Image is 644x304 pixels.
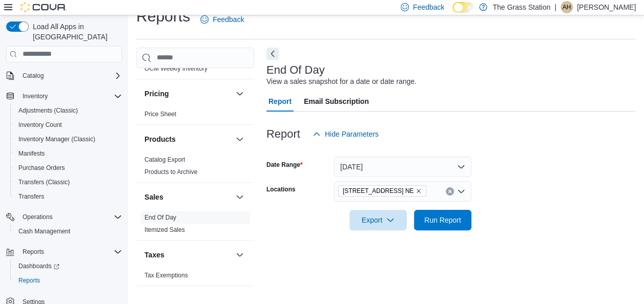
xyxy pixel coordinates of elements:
button: Clear input [446,187,454,196]
span: End Of Day [144,213,176,222]
span: Report [268,91,292,112]
span: Purchase Orders [18,164,65,172]
span: [STREET_ADDRESS] NE [343,186,414,196]
a: Itemized Sales [144,226,185,233]
button: Reports [18,246,48,258]
button: Hide Parameters [308,124,383,144]
span: Manifests [14,147,122,160]
button: Transfers [10,189,126,204]
button: Purchase Orders [10,161,126,175]
div: OCM [136,62,254,79]
span: AH [563,1,571,13]
h3: End Of Day [266,64,325,76]
span: Inventory Manager (Classic) [14,133,122,145]
span: Dashboards [18,262,59,270]
button: Transfers (Classic) [10,175,126,189]
span: Reports [23,248,44,256]
a: Dashboards [10,259,126,273]
span: Run Report [424,215,461,225]
span: Adjustments (Classic) [14,104,122,117]
p: | [554,1,556,13]
div: Taxes [136,269,254,286]
label: Locations [266,185,296,193]
a: Transfers (Classic) [14,176,74,188]
a: Reports [14,274,44,287]
a: Cash Management [14,225,74,237]
h3: Sales [144,192,163,202]
button: Operations [18,211,57,223]
span: Catalog [23,72,44,80]
div: View a sales snapshot for a date or date range. [266,76,417,87]
button: Catalog [18,70,48,82]
span: Dashboards [14,260,122,272]
button: Inventory [18,90,52,102]
span: Manifests [18,149,45,158]
button: Remove 8920 Menaul Blvd. NE from selection in this group [416,188,422,194]
span: 8920 Menaul Blvd. NE [338,185,427,197]
span: Load All Apps in [GEOGRAPHIC_DATA] [29,21,122,42]
div: Products [136,154,254,182]
span: Purchase Orders [14,162,122,174]
button: Inventory Manager (Classic) [10,132,126,146]
a: Price Sheet [144,111,176,118]
span: Catalog [18,70,122,82]
a: Inventory Manager (Classic) [14,133,99,145]
span: Transfers [14,190,122,203]
h3: Pricing [144,89,169,99]
img: Cova [20,2,67,12]
button: Products [144,134,232,144]
h3: Products [144,134,176,144]
span: Reports [14,274,122,287]
button: Products [234,133,246,145]
span: Catalog Export [144,156,185,164]
button: [DATE] [334,157,471,177]
a: Catalog Export [144,156,185,163]
button: Run Report [414,210,471,230]
a: Inventory Count [14,119,66,131]
div: Pricing [136,108,254,124]
div: Sales [136,211,254,240]
span: Inventory [18,90,122,102]
button: Catalog [2,69,126,83]
span: Adjustments (Classic) [18,106,78,115]
span: OCM Weekly Inventory [144,64,207,73]
button: Next [266,48,279,60]
span: Feedback [413,2,444,12]
button: Inventory Count [10,118,126,132]
span: Operations [18,211,122,223]
a: Dashboards [14,260,64,272]
span: Price Sheet [144,110,176,118]
button: Taxes [234,249,246,261]
span: Cash Management [18,227,70,235]
div: Alysia Hernandez [560,1,573,13]
button: Pricing [144,89,232,99]
span: Transfers (Classic) [18,178,70,186]
span: Export [356,210,401,230]
button: Operations [2,210,126,224]
span: Operations [23,213,53,221]
a: Tax Exemptions [144,272,188,279]
h3: Taxes [144,250,164,260]
button: Export [349,210,407,230]
button: Reports [10,273,126,288]
span: Inventory Manager (Classic) [18,135,95,143]
a: Feedback [196,9,248,30]
span: Tax Exemptions [144,271,188,279]
h1: Reports [136,6,190,27]
h3: Report [266,128,300,140]
p: The Grass Station [492,1,550,13]
span: Hide Parameters [325,129,379,139]
span: Inventory Count [18,121,62,129]
span: Reports [18,276,40,285]
a: End Of Day [144,214,176,221]
button: Open list of options [457,187,465,196]
input: Dark Mode [452,2,474,13]
span: Transfers (Classic) [14,176,122,188]
button: Reports [2,245,126,259]
a: OCM Weekly Inventory [144,65,207,72]
a: Products to Archive [144,168,197,176]
a: Purchase Orders [14,162,69,174]
button: Taxes [144,250,232,260]
a: Manifests [14,147,49,160]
